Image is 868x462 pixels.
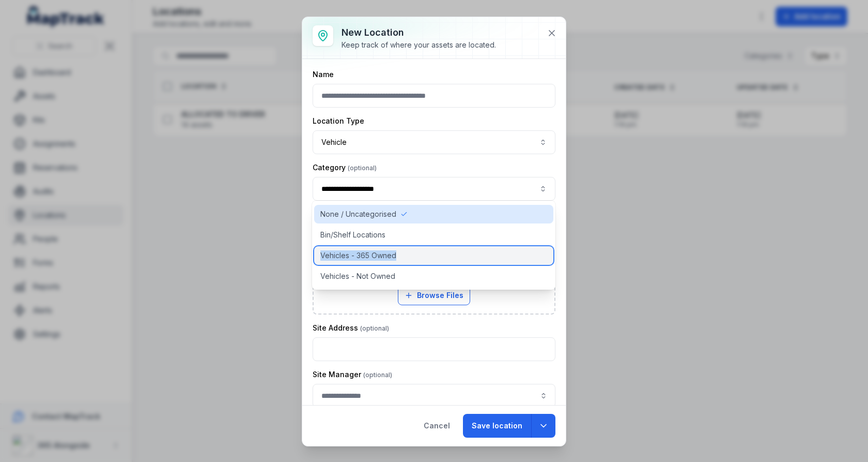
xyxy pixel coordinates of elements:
[313,369,392,380] label: Site Manager
[415,414,459,438] button: Cancel
[342,25,496,40] h3: New location
[313,116,364,126] label: Location Type
[320,250,396,261] span: Vehicles - 365 Owned
[320,230,385,240] span: Bin/Shelf Locations
[320,209,396,219] span: None / Uncategorised
[313,130,555,154] button: Vehicle
[313,323,389,333] label: Site Address
[313,384,555,408] input: location-add:cf[f17e2bb2-e4e3-4bf9-b28f-544083f34412]-label
[342,40,496,50] div: Keep track of where your assets are located.
[313,162,377,173] label: Category
[398,286,470,305] button: Browse Files
[313,69,334,80] label: Name
[463,414,531,438] button: Save location
[320,271,395,281] span: Vehicles - Not Owned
